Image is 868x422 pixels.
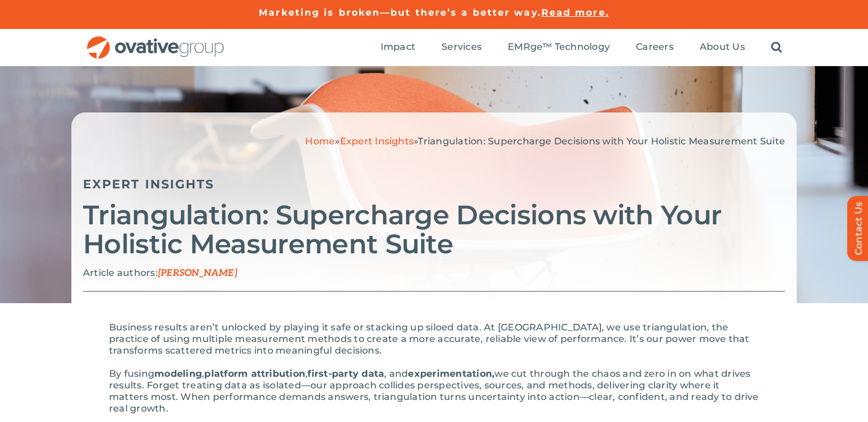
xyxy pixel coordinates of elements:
h2: Triangulation: Supercharge Decisions with Your Holistic Measurement Suite [83,201,785,259]
a: About Us [700,41,745,54]
span: platform attribution [204,368,305,379]
a: Careers [636,41,674,54]
span: , [202,368,204,379]
span: Impact [381,41,415,53]
a: EMRge™ Technology [508,41,610,54]
a: Expert Insights [340,136,414,147]
span: Careers [636,41,674,53]
span: Services [442,41,482,53]
span: , and [384,368,408,379]
span: experimentation, [408,368,494,379]
span: By fusing [109,368,154,379]
a: Impact [381,41,415,54]
a: OG_Full_horizontal_RGB [86,35,225,46]
span: , [305,368,308,379]
span: About Us [700,41,745,53]
span: we cut through the chaos and zero in on what drives results. Forget treating data as isolated—our... [109,368,759,414]
span: Business results aren’t unlocked by playing it safe or stacking up siloed data. At [GEOGRAPHIC_DA... [109,322,750,356]
span: Triangulation: Supercharge Decisions with Your Holistic Measurement Suite [418,136,785,147]
nav: Menu [381,29,782,66]
a: Read more. [541,7,609,18]
span: [PERSON_NAME] [158,268,237,279]
a: Expert Insights [83,177,215,191]
p: Article authors: [83,267,785,279]
span: first-party data [308,368,384,379]
span: modeling [154,368,202,379]
a: Services [442,41,482,54]
a: Marketing is broken—but there’s a better way. [259,7,541,18]
span: EMRge™ Technology [508,41,610,53]
span: » » [305,136,785,147]
a: Search [771,41,782,54]
a: Home [305,136,335,147]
